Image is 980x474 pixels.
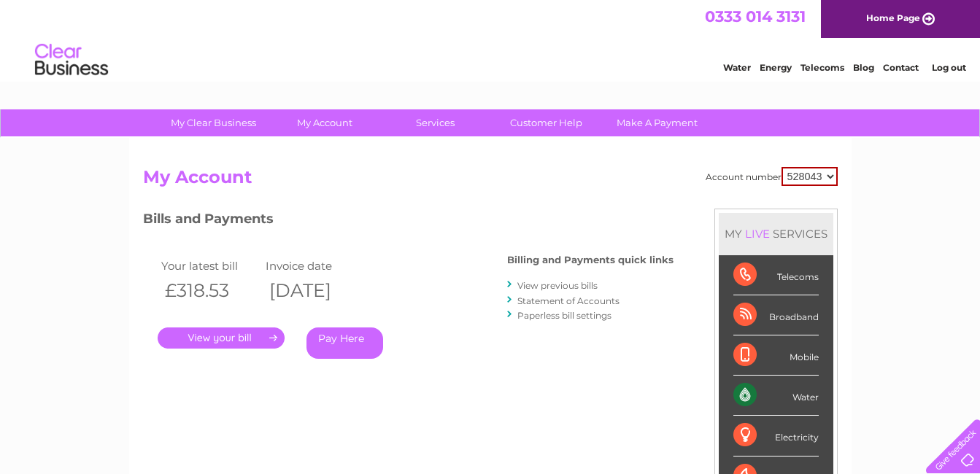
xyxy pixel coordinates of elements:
a: Water [723,62,751,73]
a: . [158,327,285,349]
div: Telecoms [733,255,819,295]
h2: My Account [143,167,838,195]
div: LIVE [742,227,773,241]
a: Energy [760,62,792,73]
div: Mobile [733,335,819,376]
a: Telecoms [800,62,844,73]
h3: Bills and Payments [143,209,674,234]
div: MY SERVICES [719,213,833,255]
a: My Account [264,109,385,136]
div: Electricity [733,416,819,456]
a: Make A Payment [597,109,717,136]
a: My Clear Business [153,109,274,136]
img: logo.png [34,38,109,82]
a: Log out [932,62,966,73]
a: Customer Help [486,109,606,136]
a: Paperless bill settings [517,310,611,321]
a: 0333 014 3131 [705,7,806,26]
a: Statement of Accounts [517,295,620,306]
div: Water [733,376,819,416]
a: Blog [853,62,874,73]
a: Pay Here [306,327,383,359]
div: Broadband [733,295,819,335]
th: £318.53 [158,276,263,306]
th: [DATE] [262,276,367,306]
a: Contact [883,62,919,73]
div: Clear Business is a trading name of Verastar Limited (registered in [GEOGRAPHIC_DATA] No. 3667643... [146,8,836,71]
a: Services [375,109,495,136]
a: View previous bills [517,280,598,291]
td: Your latest bill [158,256,263,276]
h4: Billing and Payments quick links [507,255,674,265]
div: Account number [706,167,838,186]
td: Invoice date [262,256,367,276]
